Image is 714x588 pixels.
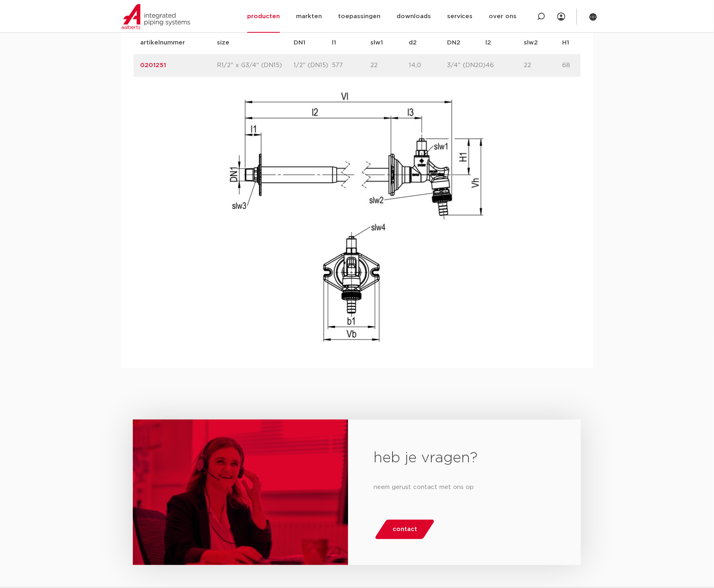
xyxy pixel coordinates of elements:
p: H1 [562,38,601,48]
h2: heb je vragen? [374,449,555,468]
p: 68 [562,61,601,70]
p: 3/4" (DN20) [447,61,485,70]
p: R1/2" x G3/4" (DN15) [217,61,294,70]
p: d2 [409,38,447,48]
p: slw1 [370,38,409,48]
p: 46 [485,61,524,70]
p: l1 [332,38,370,48]
p: 577 [332,61,370,70]
img: technical drawing for product [228,90,486,348]
p: size [217,38,294,48]
p: neem gerust contact met ons op [374,481,555,494]
p: DN2 [447,38,485,48]
p: artikelnummer [140,38,217,48]
p: 14,0 [409,61,447,70]
p: 1/2" (DN15) [294,61,332,70]
a: 0201251 [140,62,166,68]
a: contact [374,520,435,539]
p: DN1 [294,38,332,48]
p: l2 [485,38,524,48]
p: slw2 [524,38,562,48]
p: 22 [524,61,562,70]
span: contact [393,523,417,536]
p: 22 [370,61,409,70]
